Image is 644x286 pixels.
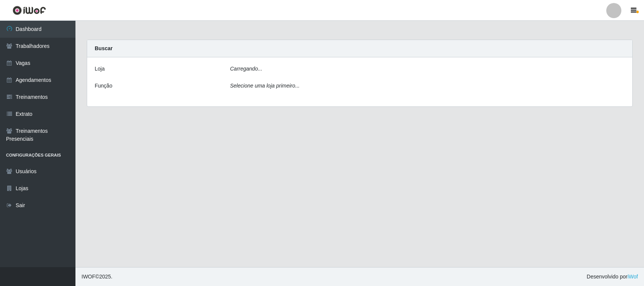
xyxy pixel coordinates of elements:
a: iWof [627,274,638,280]
label: Função [95,82,112,90]
span: Desenvolvido por [587,273,638,281]
i: Selecione uma loja primeiro... [230,83,300,89]
span: © 2025 . [81,273,112,281]
label: Loja [95,65,105,73]
i: Carregando... [230,66,263,72]
img: CoreUI Logo [12,6,46,15]
span: IWOF [81,274,95,280]
strong: Buscar [95,45,112,51]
